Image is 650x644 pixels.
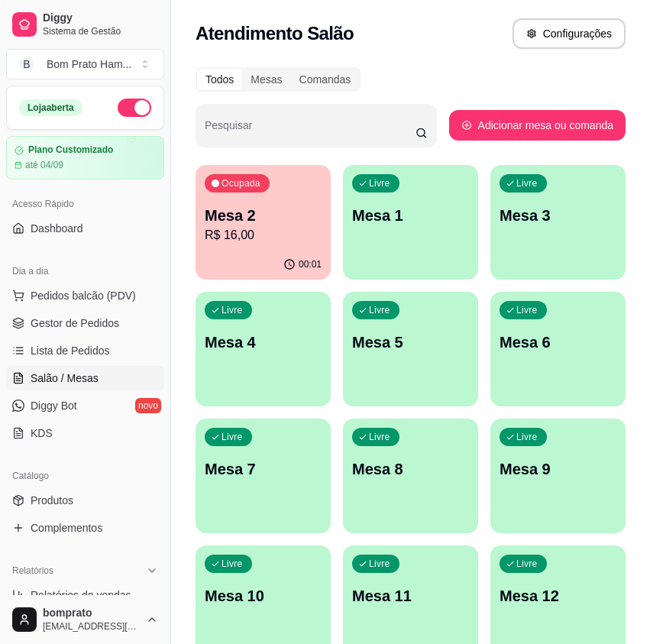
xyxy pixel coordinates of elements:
[43,607,140,620] span: bomprato
[47,57,131,72] div: Bom Prato Ham ...
[6,488,164,513] a: Produtos
[43,11,158,25] span: Diggy
[516,558,538,570] p: Livre
[343,165,478,280] button: LivreMesa 1
[490,419,626,533] button: LivreMesa 9
[516,177,538,189] p: Livre
[205,332,322,353] p: Mesa 4
[197,69,242,90] div: Todos
[299,258,322,270] p: 00:01
[31,221,83,236] span: Dashboard
[343,419,478,533] button: LivreMesa 8
[500,205,616,226] p: Mesa 3
[6,338,164,363] a: Lista de Pedidos
[19,99,82,116] div: Loja aberta
[369,431,390,443] p: Livre
[513,18,626,49] button: Configurações
[6,6,164,43] a: DiggySistema de Gestão
[196,419,331,533] button: LivreMesa 7
[196,21,354,46] h2: Atendimento Salão
[118,99,151,117] button: Alterar Status
[12,565,53,577] span: Relatórios
[500,332,616,353] p: Mesa 6
[31,520,102,536] span: Complementos
[6,192,164,216] div: Acesso Rápido
[6,283,164,308] button: Pedidos balcão (PDV)
[369,177,390,189] p: Livre
[6,216,164,241] a: Dashboard
[25,159,63,171] article: até 04/09
[19,57,34,72] span: B
[352,332,469,353] p: Mesa 5
[449,110,626,141] button: Adicionar mesa ou comanda
[31,426,53,441] span: KDS
[242,69,290,90] div: Mesas
[516,431,538,443] p: Livre
[352,205,469,226] p: Mesa 1
[196,165,331,280] button: OcupadaMesa 2R$ 16,0000:01
[31,371,99,386] span: Salão / Mesas
[369,558,390,570] p: Livre
[31,288,136,303] span: Pedidos balcão (PDV)
[43,25,158,37] span: Sistema de Gestão
[291,69,360,90] div: Comandas
[205,226,322,244] p: R$ 16,00
[31,316,119,331] span: Gestor de Pedidos
[6,259,164,283] div: Dia a dia
[43,620,140,633] span: [EMAIL_ADDRESS][DOMAIN_NAME]
[6,393,164,418] a: Diggy Botnovo
[222,431,243,443] p: Livre
[352,585,469,607] p: Mesa 11
[222,558,243,570] p: Livre
[31,493,73,508] span: Produtos
[6,421,164,445] a: KDS
[31,343,110,358] span: Lista de Pedidos
[6,311,164,335] a: Gestor de Pedidos
[205,124,416,139] input: Pesquisar
[500,585,616,607] p: Mesa 12
[352,458,469,480] p: Mesa 8
[31,398,77,413] span: Diggy Bot
[205,585,322,607] p: Mesa 10
[500,458,616,480] p: Mesa 9
[222,177,260,189] p: Ocupada
[6,366,164,390] a: Salão / Mesas
[196,292,331,406] button: LivreMesa 4
[6,136,164,180] a: Plano Customizadoaté 04/09
[6,49,164,79] button: Select a team
[28,144,113,156] article: Plano Customizado
[343,292,478,406] button: LivreMesa 5
[490,165,626,280] button: LivreMesa 3
[6,464,164,488] div: Catálogo
[6,583,164,607] a: Relatórios de vendas
[369,304,390,316] p: Livre
[205,458,322,480] p: Mesa 7
[31,587,131,603] span: Relatórios de vendas
[490,292,626,406] button: LivreMesa 6
[222,304,243,316] p: Livre
[516,304,538,316] p: Livre
[6,601,164,638] button: bomprato[EMAIL_ADDRESS][DOMAIN_NAME]
[6,516,164,540] a: Complementos
[205,205,322,226] p: Mesa 2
